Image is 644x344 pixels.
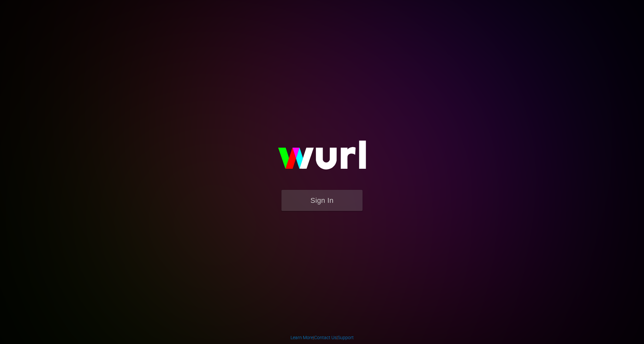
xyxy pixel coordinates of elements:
button: Sign In [281,190,363,211]
a: Contact Us [314,335,337,340]
a: Learn More [291,335,313,340]
a: Support [338,335,354,340]
div: | | [291,334,354,341]
img: wurl-logo-on-black-223613ac3d8ba8fe6dc639794a292ebdb59501304c7dfd60c99c58986ef67473.svg [257,127,387,190]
